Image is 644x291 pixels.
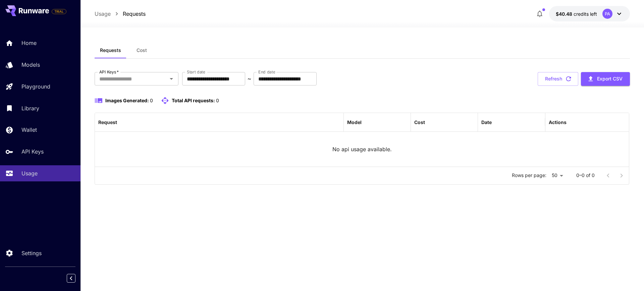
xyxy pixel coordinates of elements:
p: API Keys [21,148,44,156]
button: $40.4759PA [549,6,630,21]
div: Model [347,119,362,125]
label: End date [258,69,275,75]
nav: breadcrumb [95,10,146,18]
div: Request [98,119,117,125]
div: $40.4759 [556,10,597,17]
span: Cost [137,47,147,53]
label: API Keys [99,69,119,75]
p: Playground [21,82,50,91]
button: Open [167,74,176,83]
p: Library [21,104,39,112]
span: Total API requests: [172,98,215,103]
p: Rows per page: [512,172,546,179]
p: 0–0 of 0 [576,172,595,179]
p: ~ [248,75,251,83]
a: Usage [95,10,111,18]
span: 0 [216,98,219,103]
button: Collapse sidebar [67,274,75,283]
span: Images Generated: [105,98,149,103]
a: Requests [123,10,146,18]
span: credits left [574,11,597,17]
p: Home [21,39,37,47]
div: Actions [549,119,567,125]
span: 0 [150,98,153,103]
button: Refresh [538,72,578,86]
div: Cost [414,119,425,125]
p: Settings [21,249,42,257]
div: Date [481,119,492,125]
span: Add your payment card to enable full platform functionality. [52,7,66,15]
p: Usage [21,169,38,177]
span: TRIAL [52,9,66,14]
div: 50 [549,171,566,180]
p: No api usage available. [332,145,392,153]
span: Requests [100,47,121,53]
button: Export CSV [581,72,630,86]
label: Start date [187,69,205,75]
div: Collapse sidebar [72,272,80,284]
span: $40.48 [556,11,574,17]
p: Wallet [21,126,37,134]
p: Models [21,61,40,69]
div: PA [602,9,612,19]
